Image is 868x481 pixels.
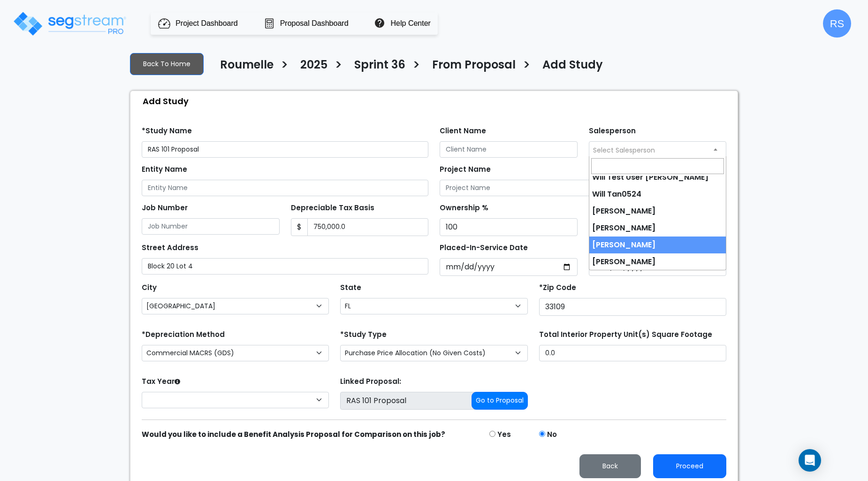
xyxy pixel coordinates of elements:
[472,392,528,410] button: Go to Proposal
[799,449,821,472] div: Open Intercom Messenger
[539,329,712,340] label: Total Interior Property Unit(s) Square Footage
[142,243,198,253] label: Street Address
[579,454,641,478] button: Back
[280,18,349,29] a: Proposal Dashboard
[12,10,127,37] img: Logo
[589,203,726,220] li: [PERSON_NAME]
[213,58,274,78] a: Roumelle
[220,58,274,74] h4: Roumelle
[391,18,431,29] a: Help Center
[539,282,576,293] label: *Zip Code
[340,376,401,387] label: Linked Proposal:
[440,203,488,214] label: Ownership %
[547,429,557,440] label: No
[142,329,225,340] label: *Depreciation Method
[293,58,327,78] a: 2025
[589,126,636,137] label: Salesperson
[653,454,726,478] button: Proceed
[432,58,516,74] h4: From Proposal
[142,203,188,214] label: Job Number
[589,186,726,203] li: Will Tan0524
[175,18,238,29] a: Project Dashboard
[440,126,486,137] label: Client Name
[589,237,726,253] li: [PERSON_NAME]
[347,58,405,78] a: Sprint 36
[425,58,516,78] a: From Proposal
[535,58,603,78] a: Add Study
[142,429,445,439] strong: Would you like to include a Benefit Analysis Proposal for Comparison on this job?
[340,282,361,293] label: State
[589,169,726,186] li: Will Test User [PERSON_NAME]
[440,180,726,196] input: Project Name
[142,126,192,137] label: *Study Name
[354,58,405,74] h4: Sprint 36
[440,164,491,175] label: Project Name
[142,258,428,275] input: Street Address
[291,203,374,214] label: Depreciable Tax Basis
[589,253,726,270] li: [PERSON_NAME]
[142,141,428,158] input: Study Name
[412,57,420,76] h3: >
[589,220,726,237] li: [PERSON_NAME]
[300,58,327,74] h4: 2025
[539,298,726,316] input: Zip Code
[440,243,528,253] label: Placed-In-Service Date
[291,218,308,236] span: $
[523,57,531,76] h3: >
[539,345,726,361] input: total square foot
[130,53,204,75] a: Back To Home
[572,459,648,471] a: Back
[340,329,387,340] label: *Study Type
[542,58,603,74] h4: Add Study
[142,218,280,235] input: Job Number
[823,9,851,38] span: RS
[142,180,428,196] input: Entity Name
[142,376,180,387] label: Tax Year
[440,218,578,236] input: Ownership %
[497,429,511,440] label: Yes
[281,57,289,76] h3: >
[307,218,429,236] input: 0.00
[142,282,157,293] label: City
[142,164,187,175] label: Entity Name
[440,141,578,158] input: Client Name
[593,145,655,155] span: Select Salesperson
[135,91,738,111] div: Add Study
[335,57,343,76] h3: >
